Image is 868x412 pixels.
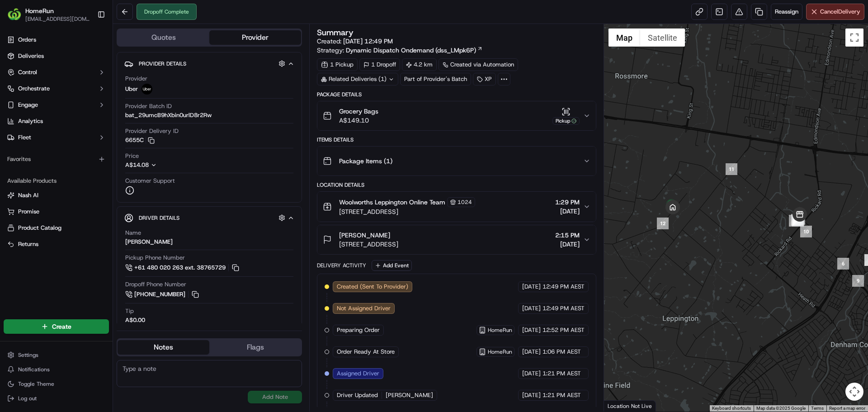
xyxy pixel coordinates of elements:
div: 6 [837,258,849,270]
div: 11 [726,163,737,175]
button: 6655C [125,136,155,144]
button: Toggle Theme [4,378,109,390]
div: Available Products [4,174,109,188]
div: 10 [800,226,812,237]
span: HomeRun [488,327,512,334]
button: Map camera controls [845,383,863,401]
span: 1:29 PM [555,198,580,207]
button: Orchestrate [4,81,109,96]
button: Woolworths Leppington Online Team1024[STREET_ADDRESS]1:29 PM[DATE] [317,192,595,222]
span: +61 480 020 263 ext. 38765729 [134,264,226,272]
span: [DATE] 12:49 PM [343,37,393,45]
span: Price [125,152,139,160]
span: Driver Details [139,214,179,222]
a: Dynamic Dispatch Ondemand (dss_LMpk6P) [346,46,483,55]
span: [EMAIL_ADDRESS][DOMAIN_NAME] [25,15,90,23]
span: Orchestrate [18,85,50,93]
div: Pickup [552,117,580,125]
span: Uber [125,85,138,93]
span: 1:21 PM AEST [542,369,581,378]
div: Items Details [317,136,596,143]
button: Control [4,65,109,80]
div: 3 [791,214,803,226]
button: Grocery BagsA$149.10Pickup [317,101,595,130]
span: Notifications [18,366,50,373]
div: 4 [793,213,805,225]
button: Notes [118,340,209,355]
img: Google [606,400,636,412]
div: 5 [789,215,801,227]
button: Keyboard shortcuts [712,405,751,412]
h3: Summary [317,28,354,37]
button: Flags [209,340,301,355]
a: Open this area in Google Maps (opens a new window) [606,400,636,412]
button: A$14.08 [125,161,205,169]
span: A$149.10 [339,116,378,125]
button: Settings [4,349,109,361]
button: CancelDelivery [806,4,864,20]
a: Orders [4,33,109,47]
span: Map data ©2025 Google [756,406,806,411]
button: Create [4,319,109,334]
button: Driver Details [124,210,294,225]
button: Package Items (1) [317,147,595,175]
span: Preparing Order [337,326,380,334]
span: [PHONE_NUMBER] [134,290,185,298]
span: A$14.08 [125,161,149,169]
button: Notifications [4,363,109,376]
button: Add Event [372,260,412,271]
span: [DATE] [522,391,541,399]
div: 9 [852,275,864,287]
span: Grocery Bags [339,107,378,116]
button: Product Catalog [4,221,109,235]
span: [PERSON_NAME] [339,231,390,240]
div: Related Deliveries (1) [317,73,398,85]
span: [DATE] [522,304,541,313]
button: Fleet [4,130,109,145]
button: Promise [4,204,109,219]
button: [PHONE_NUMBER] [125,289,200,299]
span: [DATE] [522,348,541,356]
span: Provider [125,75,147,83]
span: Dropoff Phone Number [125,280,186,289]
span: Create [52,322,71,331]
button: +61 480 020 263 ext. 38765729 [125,263,241,273]
span: Log out [18,395,37,402]
div: XP [473,73,496,85]
div: 4.2 km [402,58,437,71]
span: Analytics [18,117,43,125]
span: 1:21 PM AEST [542,391,581,399]
button: HomeRun [25,6,54,15]
span: Promise [18,208,39,216]
button: Show street map [609,28,640,47]
span: Customer Support [125,177,175,185]
a: Terms (opens in new tab) [811,406,824,411]
span: Not Assigned Driver [337,304,391,313]
div: Package Details [317,91,596,98]
span: Deliveries [18,52,44,60]
span: Assigned Driver [337,369,379,378]
span: Driver Updated [337,391,378,399]
span: Tip [125,307,134,315]
a: Deliveries [4,49,109,63]
span: Order Ready At Store [337,348,395,356]
div: A$0.00 [125,316,145,324]
span: Created: [317,37,393,46]
span: Engage [18,101,38,109]
span: [DATE] [522,369,541,378]
span: Provider Batch ID [125,102,172,110]
span: Toggle Theme [18,380,54,388]
span: Orders [18,36,36,44]
button: Log out [4,392,109,405]
span: Woolworths Leppington Online Team [339,198,445,207]
div: Favorites [4,152,109,166]
button: Returns [4,237,109,251]
button: Quotes [118,30,209,45]
span: Created (Sent To Provider) [337,283,408,291]
div: Location Details [317,181,596,189]
a: Report a map error [829,406,865,411]
button: [PERSON_NAME][STREET_ADDRESS]2:15 PM[DATE] [317,225,595,254]
span: 12:49 PM AEST [542,283,585,291]
img: HomeRun [7,7,22,22]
